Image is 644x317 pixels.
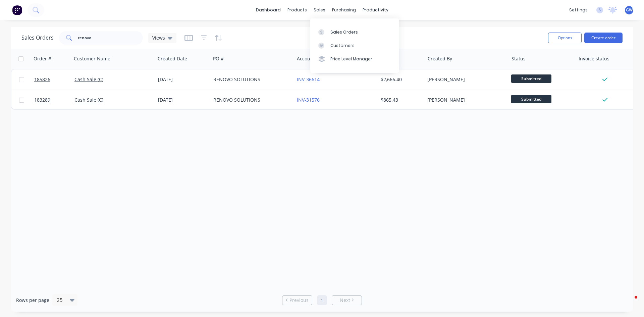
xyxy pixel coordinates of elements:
div: Customers [330,43,355,49]
div: [PERSON_NAME] [427,76,502,83]
div: Sales Orders [330,29,358,35]
h1: Sales Orders [21,35,54,41]
a: Sales Orders [310,25,399,39]
div: Invoice status [579,55,609,62]
div: Created Date [158,55,187,62]
div: Price Level Manager [330,56,372,62]
button: Create order [584,33,623,43]
a: Cash Sale (C) [74,97,103,103]
a: 185826 [34,69,74,90]
span: Submitted [511,74,551,83]
div: $2,666.40 [381,76,420,83]
div: PO # [213,55,224,62]
input: Search... [78,31,143,45]
span: 185826 [34,76,50,83]
a: Customers [310,39,399,52]
span: Next [340,297,350,304]
span: Previous [289,297,309,304]
div: purchasing [329,5,359,15]
div: Created By [428,55,452,62]
a: INV-31576 [297,97,320,103]
span: Submitted [511,95,551,103]
span: Views [152,34,165,41]
span: GW [626,7,633,13]
div: [PERSON_NAME] [427,97,502,103]
div: settings [566,5,591,15]
div: sales [310,5,329,15]
span: 183289 [34,97,50,103]
ul: Pagination [279,295,365,305]
div: Order # [34,55,51,62]
div: Status [512,55,526,62]
a: 183289 [34,90,74,110]
div: $865.43 [381,97,420,103]
div: productivity [359,5,392,15]
button: Options [548,33,582,43]
div: Customer Name [74,55,110,62]
a: Next page [332,297,362,304]
span: Rows per page [16,297,49,304]
div: products [284,5,310,15]
a: Previous page [282,297,312,304]
div: Accounting Order # [297,55,341,62]
a: Price Level Manager [310,52,399,66]
a: dashboard [253,5,284,15]
div: RENOVO SOLUTIONS [213,97,288,103]
div: [DATE] [158,76,208,83]
iframe: Intercom live chat [621,294,637,310]
div: RENOVO SOLUTIONS [213,76,288,83]
a: Cash Sale (C) [74,76,103,83]
img: Factory [12,5,22,15]
div: [DATE] [158,97,208,103]
a: INV-36614 [297,76,320,83]
a: Page 1 is your current page [317,295,327,305]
